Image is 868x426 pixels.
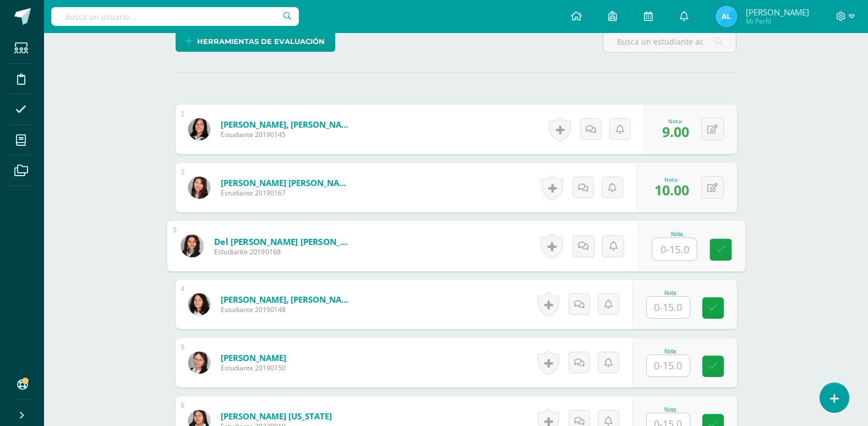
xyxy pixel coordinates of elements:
[746,17,809,26] span: Mi Perfil
[221,363,286,373] span: Estudiante 20190150
[646,407,695,413] div: Nota
[51,7,299,26] input: Busca un usuario...
[221,411,332,422] a: [PERSON_NAME] [US_STATE]
[654,176,689,183] div: Nota:
[662,122,689,141] span: 9.00
[221,177,353,188] a: [PERSON_NAME] [PERSON_NAME]
[188,293,210,315] img: 967df5f3bf09e84751c4a147b8703c84.png
[652,238,696,260] input: 0-15.0
[603,31,736,52] input: Busca un estudiante aquí...
[221,294,353,305] a: [PERSON_NAME], [PERSON_NAME]
[716,6,738,28] img: e80d1606b567dfa722bc6faa0bb51974.png
[646,348,695,354] div: Nota
[646,290,695,296] div: Nota
[188,352,210,374] img: 53c5da0f4b5b1c5426a4183bb0523844.png
[647,355,690,376] input: 0-15.0
[188,177,210,199] img: 44466ca9079f3bef6fbd9a3e9e6bcf9c.png
[746,7,809,18] span: [PERSON_NAME]
[176,30,335,52] a: Herramientas de evaluación
[221,130,353,139] span: Estudiante 20190145
[197,31,325,52] span: Herramientas de evaluación
[188,118,210,140] img: b45fe7196bd8119256a1ae4bf65e0be4.png
[221,352,286,363] a: [PERSON_NAME]
[214,236,350,247] a: del [PERSON_NAME] [PERSON_NAME]
[662,117,689,125] div: Nota:
[221,188,353,198] span: Estudiante 20190167
[647,297,690,318] input: 0-15.0
[181,234,203,257] img: 87afdb7c85218a75ccfed931b8d7fe32.png
[214,247,350,257] span: Estudiante 20190168
[221,119,353,130] a: [PERSON_NAME], [PERSON_NAME]
[654,181,689,199] span: 10.00
[221,305,353,314] span: Estudiante 20190148
[652,231,702,237] div: Nota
